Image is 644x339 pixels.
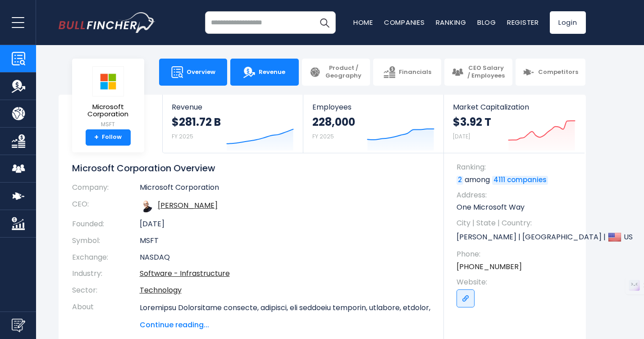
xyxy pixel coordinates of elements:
span: Market Capitalization [453,103,575,111]
span: CEO Salary / Employees [467,64,505,80]
a: Technology [140,285,182,295]
a: Market Capitalization $3.92 T [DATE] [444,95,585,153]
a: Competitors [516,59,585,86]
a: Login [550,11,586,34]
td: MSFT [140,233,430,249]
span: Financials [399,69,431,76]
small: [DATE] [453,133,470,140]
th: About [72,299,140,330]
span: Phone: [457,249,577,259]
a: +Follow [86,129,131,146]
span: City | State | Country: [457,218,577,228]
a: ceo [158,200,218,211]
strong: 228,000 [312,115,355,129]
th: Sector: [72,282,140,299]
a: Register [507,18,539,27]
span: Address: [457,190,577,200]
a: Home [353,18,373,27]
a: Microsoft Corporation MSFT [79,66,137,129]
a: Blog [477,18,496,27]
small: FY 2025 [312,133,334,140]
th: Founded: [72,216,140,233]
th: Exchange: [72,249,140,266]
span: Ranking: [457,162,577,172]
p: among [457,175,577,185]
td: [DATE] [140,216,430,233]
img: satya-nadella.jpg [140,200,152,212]
small: MSFT [79,120,137,128]
th: CEO: [72,196,140,216]
p: One Microsoft Way [457,202,577,212]
th: Symbol: [72,233,140,249]
a: Employees 228,000 FY 2025 [303,95,443,153]
strong: $281.72 B [172,115,221,129]
a: Overview [159,59,227,86]
a: 2 [457,176,463,185]
span: Competitors [538,69,578,76]
strong: + [94,133,99,142]
small: FY 2025 [172,133,193,140]
span: Continue reading... [140,320,430,330]
a: Software - Infrastructure [140,268,230,279]
th: Company: [72,183,140,196]
h1: Microsoft Corporation Overview [72,162,430,174]
p: [PERSON_NAME] | [GEOGRAPHIC_DATA] | US [457,230,577,244]
a: Go to homepage [59,12,155,33]
span: Revenue [172,103,294,111]
a: Go to link [457,289,475,307]
a: Financials [373,59,441,86]
span: Overview [187,69,215,76]
span: Website: [457,277,577,287]
span: Revenue [259,69,285,76]
td: NASDAQ [140,249,430,266]
td: Microsoft Corporation [140,183,430,196]
a: [PHONE_NUMBER] [457,262,522,272]
a: Revenue $281.72 B FY 2025 [163,95,303,153]
a: Revenue [230,59,298,86]
a: Companies [384,18,425,27]
span: Microsoft Corporation [79,103,137,118]
a: 4111 companies [492,176,548,185]
button: Search [313,11,336,34]
strong: $3.92 T [453,115,491,129]
span: Employees [312,103,434,111]
img: bullfincher logo [59,12,155,33]
th: Industry: [72,266,140,282]
span: Product / Geography [324,64,363,80]
a: Product / Geography [302,59,370,86]
a: CEO Salary / Employees [444,59,512,86]
a: Ranking [436,18,466,27]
